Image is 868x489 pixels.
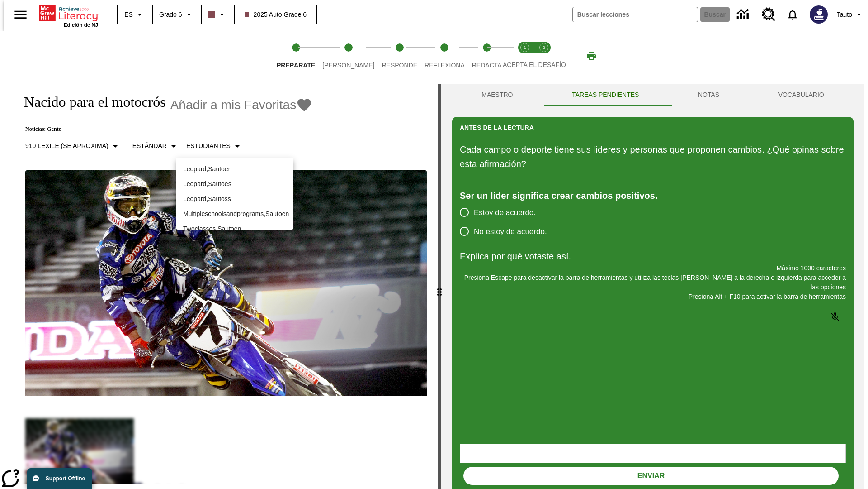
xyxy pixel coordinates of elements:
[183,164,286,174] p: Leopard , Sautoen
[183,224,286,234] p: Twoclasses , Sautoen
[183,194,286,204] p: Leopard , Sautoss
[183,209,286,219] p: Multipleschoolsandprograms , Sautoen
[4,7,132,15] body: Explica por qué votaste así. Máximo 1000 caracteres Presiona Alt + F10 para activar la barra de h...
[183,179,286,189] p: Leopard , Sautoes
